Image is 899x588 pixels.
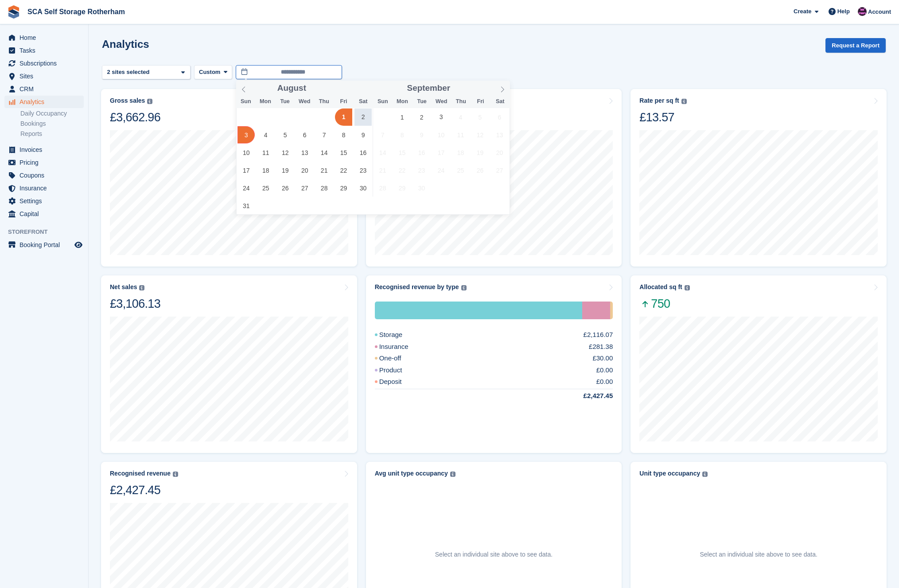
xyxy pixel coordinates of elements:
[451,99,471,104] span: Thu
[194,65,232,80] button: Custom
[471,162,489,179] span: September 26, 2025
[375,330,424,340] div: Storage
[639,470,700,477] div: Unit type occupancy
[19,156,73,169] span: Pricing
[257,179,274,197] span: August 25, 2025
[375,353,423,364] div: One-off
[335,108,352,126] span: August 1, 2025
[20,130,84,138] a: Reports
[4,169,84,182] a: menu
[639,296,689,311] span: 750
[354,108,372,126] span: August 2, 2025
[393,126,411,143] span: September 8, 2025
[393,108,411,126] span: September 1, 2025
[19,44,73,57] span: Tasks
[373,99,393,104] span: Sun
[354,162,372,179] span: August 23, 2025
[582,302,610,319] div: Insurance
[702,472,708,477] img: icon-info-grey-7440780725fd019a000dd9b08b2336e03edf1995a4989e88bcd33f0948082b44.svg
[452,108,469,126] span: September 4, 2025
[4,208,84,220] a: menu
[4,143,84,156] a: menu
[461,285,467,290] img: icon-info-grey-7440780725fd019a000dd9b08b2336e03edf1995a4989e88bcd33f0948082b44.svg
[639,110,686,125] div: £13.57
[471,108,489,126] span: September 5, 2025
[584,330,613,340] div: £2,116.07
[700,550,817,559] p: Select an individual site above to see data.
[110,483,178,498] div: £2,427.45
[354,144,372,161] span: August 16, 2025
[19,169,73,182] span: Coupons
[471,126,489,143] span: September 12, 2025
[450,472,455,477] img: icon-info-grey-7440780725fd019a000dd9b08b2336e03edf1995a4989e88bcd33f0948082b44.svg
[393,144,411,161] span: September 15, 2025
[375,365,424,375] div: Product
[4,44,84,57] a: menu
[374,126,391,143] span: September 7, 2025
[374,144,391,161] span: September 14, 2025
[374,179,391,197] span: September 28, 2025
[139,285,144,290] img: icon-info-grey-7440780725fd019a000dd9b08b2336e03edf1995a4989e88bcd33f0948082b44.svg
[173,472,178,477] img: icon-info-grey-7440780725fd019a000dd9b08b2336e03edf1995a4989e88bcd33f0948082b44.svg
[110,110,160,125] div: £3,662.96
[412,99,432,104] span: Tue
[639,97,679,104] div: Rate per sq ft
[450,84,478,93] input: Year
[868,8,891,16] span: Account
[256,99,275,104] span: Mon
[592,353,613,364] div: £30.00
[4,195,84,207] a: menu
[20,109,84,118] a: Daily Occupancy
[4,57,84,70] a: menu
[825,38,886,53] button: Request a Report
[610,302,613,319] div: One-off
[24,4,128,19] a: SCA Self Storage Rotherham
[8,228,88,236] span: Storefront
[685,285,690,290] img: icon-info-grey-7440780725fd019a000dd9b08b2336e03edf1995a4989e88bcd33f0948082b44.svg
[375,283,459,291] div: Recognised revenue by type
[471,144,489,161] span: September 19, 2025
[413,108,430,126] span: September 2, 2025
[110,470,171,477] div: Recognised revenue
[306,84,334,93] input: Year
[639,283,682,291] div: Allocated sq ft
[393,162,411,179] span: September 22, 2025
[315,179,333,197] span: August 28, 2025
[314,99,334,104] span: Thu
[4,96,84,108] a: menu
[491,162,508,179] span: September 27, 2025
[681,99,687,104] img: icon-info-grey-7440780725fd019a000dd9b08b2336e03edf1995a4989e88bcd33f0948082b44.svg
[315,144,333,161] span: August 14, 2025
[19,239,73,251] span: Booking Portal
[596,365,613,375] div: £0.00
[4,70,84,82] a: menu
[413,162,430,179] span: September 23, 2025
[19,143,73,156] span: Invoices
[375,470,448,477] div: Avg unit type occupancy
[73,240,84,250] a: Preview store
[374,162,391,179] span: September 21, 2025
[562,391,613,401] div: £2,427.45
[19,182,73,194] span: Insurance
[4,239,84,251] a: menu
[452,162,469,179] span: September 25, 2025
[335,126,352,143] span: August 8, 2025
[237,144,255,161] span: August 10, 2025
[296,144,313,161] span: August 13, 2025
[257,144,274,161] span: August 11, 2025
[276,162,294,179] span: August 19, 2025
[296,179,313,197] span: August 27, 2025
[452,144,469,161] span: September 18, 2025
[794,7,811,16] span: Create
[491,144,508,161] span: September 20, 2025
[491,126,508,143] span: September 13, 2025
[275,99,295,104] span: Tue
[393,99,412,104] span: Mon
[19,195,73,207] span: Settings
[19,208,73,220] span: Capital
[837,7,850,16] span: Help
[432,162,450,179] span: September 24, 2025
[432,99,451,104] span: Wed
[19,96,73,108] span: Analytics
[407,84,451,93] span: September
